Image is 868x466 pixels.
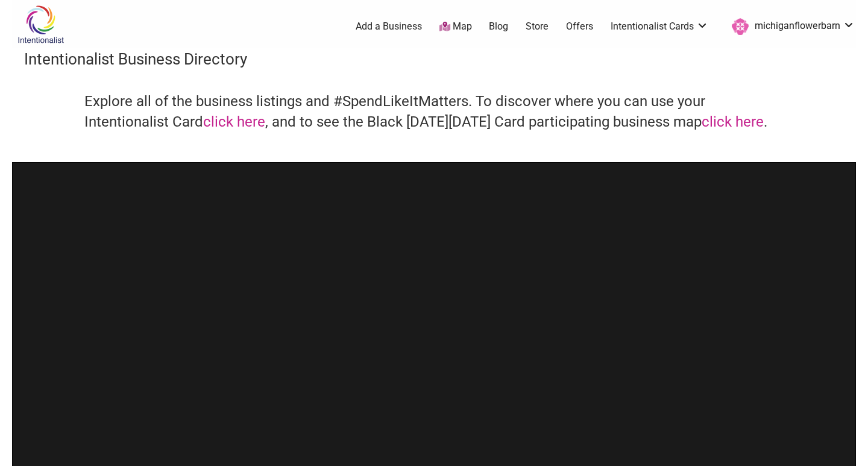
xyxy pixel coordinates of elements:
[526,20,549,33] a: Store
[611,20,708,33] a: Intentionalist Cards
[203,113,265,130] a: click here
[702,113,764,130] a: click here
[566,20,593,33] a: Offers
[726,16,855,37] a: michiganflowerbarn
[24,48,844,70] h3: Intentionalist Business Directory
[84,92,784,132] h4: Explore all of the business listings and #SpendLikeItMatters. To discover where you can use your ...
[489,20,508,33] a: Blog
[439,20,472,34] a: Map
[12,5,69,44] img: Intentionalist
[356,20,422,33] a: Add a Business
